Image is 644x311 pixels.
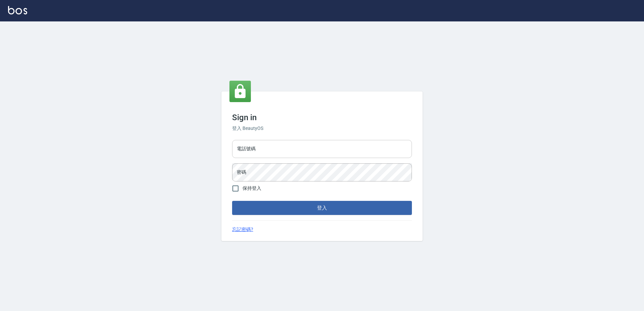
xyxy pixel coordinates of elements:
a: 忘記密碼? [232,226,253,233]
span: 保持登入 [243,185,261,192]
h3: Sign in [232,113,412,122]
img: Logo [8,6,27,14]
h6: 登入 BeautyOS [232,125,412,132]
button: 登入 [232,201,412,215]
